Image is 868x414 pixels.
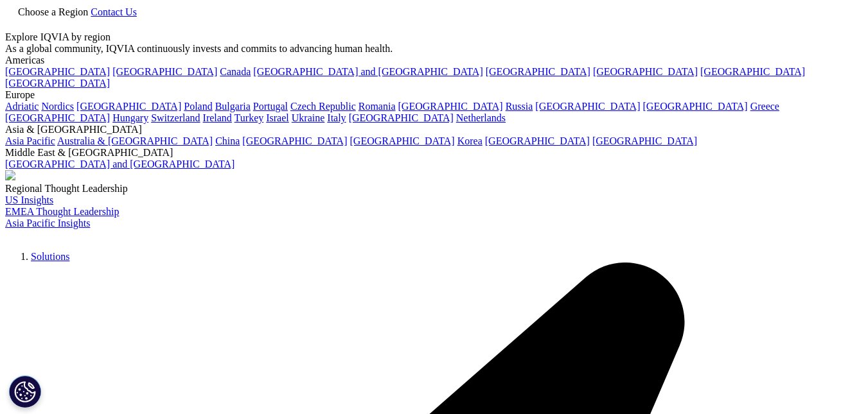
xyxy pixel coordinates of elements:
[506,101,533,112] a: Russia
[643,101,748,112] a: [GEOGRAPHIC_DATA]
[290,101,356,112] a: Czech Republic
[327,112,346,123] a: Italy
[5,112,110,123] a: [GEOGRAPHIC_DATA]
[215,101,251,112] a: Bulgaria
[220,66,251,77] a: Canada
[398,101,503,112] a: [GEOGRAPHIC_DATA]
[57,135,213,146] a: Australia & [GEOGRAPHIC_DATA]
[5,101,39,112] a: Adriatic
[9,375,41,408] button: Definições de cookies
[5,147,863,159] div: Middle East & [GEOGRAPHIC_DATA]
[456,112,506,123] a: Netherlands
[5,78,110,89] a: [GEOGRAPHIC_DATA]
[700,66,805,77] a: [GEOGRAPHIC_DATA]
[41,101,74,112] a: Nordics
[350,135,455,146] a: [GEOGRAPHIC_DATA]
[203,112,232,123] a: Ireland
[112,66,217,77] a: [GEOGRAPHIC_DATA]
[5,124,863,135] div: Asia & [GEOGRAPHIC_DATA]
[593,66,698,77] a: [GEOGRAPHIC_DATA]
[18,6,88,17] span: Choose a Region
[349,112,454,123] a: [GEOGRAPHIC_DATA]
[5,170,15,180] img: 2093_analyzing-data-using-big-screen-display-and-laptop.png
[5,135,55,146] a: Asia Pacific
[235,112,264,123] a: Turkey
[5,55,863,66] div: Americas
[215,135,240,146] a: China
[535,101,640,112] a: [GEOGRAPHIC_DATA]
[750,101,779,112] a: Greece
[31,251,69,262] a: Solutions
[485,135,590,146] a: [GEOGRAPHIC_DATA]
[5,89,863,101] div: Europe
[5,31,863,43] div: Explore IQVIA by region
[5,183,863,194] div: Regional Thought Leadership
[5,43,863,55] div: As a global community, IQVIA continuously invests and commits to advancing human health.
[91,6,137,17] a: Contact Us
[253,101,288,112] a: Portugal
[242,135,347,146] a: [GEOGRAPHIC_DATA]
[266,112,289,123] a: Israel
[151,112,200,123] a: Switzerland
[5,194,53,205] a: US Insights
[457,135,483,146] a: Korea
[359,101,396,112] a: Romania
[5,218,90,229] a: Asia Pacific Insights
[592,135,697,146] a: [GEOGRAPHIC_DATA]
[184,101,212,112] a: Poland
[253,66,483,77] a: [GEOGRAPHIC_DATA] and [GEOGRAPHIC_DATA]
[76,101,181,112] a: [GEOGRAPHIC_DATA]
[112,112,148,123] a: Hungary
[5,159,235,169] a: [GEOGRAPHIC_DATA] and [GEOGRAPHIC_DATA]
[5,206,119,217] a: EMEA Thought Leadership
[5,66,110,77] a: [GEOGRAPHIC_DATA]
[292,112,325,123] a: Ukraine
[486,66,590,77] a: [GEOGRAPHIC_DATA]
